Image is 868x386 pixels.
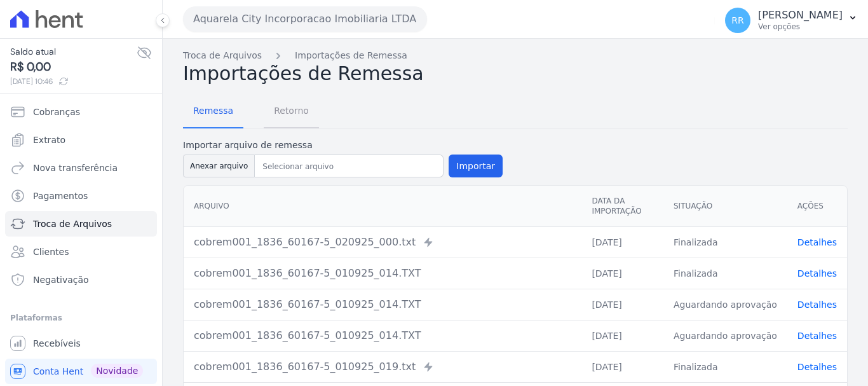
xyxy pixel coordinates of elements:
[581,320,663,351] td: [DATE]
[797,268,837,279] a: Detalhes
[5,267,157,293] a: Negativação
[663,351,787,382] td: Finalizada
[183,62,848,85] h2: Importações de Remessa
[5,359,157,384] a: Conta Hent Novidade
[266,98,316,123] span: Retorno
[731,16,743,25] span: RR
[33,134,65,146] span: Extrato
[797,300,837,310] a: Detalhes
[581,258,663,289] td: [DATE]
[449,155,503,177] button: Importar
[183,95,243,128] a: Remessa
[10,59,137,76] span: R$ 0,00
[186,98,241,123] span: Remessa
[184,186,581,227] th: Arquivo
[581,289,663,320] td: [DATE]
[787,186,847,227] th: Ações
[33,190,88,202] span: Pagamentos
[663,289,787,320] td: Aguardando aprovação
[5,99,157,125] a: Cobranças
[264,95,319,128] a: Retorno
[581,226,663,258] td: [DATE]
[5,155,157,181] a: Nova transferência
[194,235,571,250] div: cobrem001_1836_60167-5_020925_000.txt
[797,237,837,247] a: Detalhes
[194,297,571,312] div: cobrem001_1836_60167-5_010925_014.TXT
[663,226,787,258] td: Finalizada
[91,364,143,378] span: Novidade
[257,159,440,174] input: Selecionar arquivo
[5,127,157,153] a: Extrato
[715,3,868,38] button: RR [PERSON_NAME] Ver opções
[758,9,843,22] p: [PERSON_NAME]
[10,45,137,59] span: Saldo atual
[183,6,427,32] button: Aquarela City Incorporacao Imobiliaria LTDA
[581,186,663,227] th: Data da Importação
[295,49,407,62] a: Importações de Remessa
[797,331,837,341] a: Detalhes
[194,328,571,343] div: cobrem001_1836_60167-5_010925_014.TXT
[33,162,118,174] span: Nova transferência
[797,362,837,372] a: Detalhes
[758,22,843,32] p: Ver opções
[663,258,787,289] td: Finalizada
[33,273,89,286] span: Negativação
[33,337,81,350] span: Recebíveis
[194,266,571,281] div: cobrem001_1836_60167-5_010925_014.TXT
[5,331,157,356] a: Recebíveis
[5,211,157,237] a: Troca de Arquivos
[33,365,83,378] span: Conta Hent
[33,217,112,230] span: Troca de Arquivos
[10,76,137,87] span: [DATE] 10:46
[183,49,262,62] a: Troca de Arquivos
[33,106,80,118] span: Cobranças
[183,139,503,152] label: Importar arquivo de remessa
[663,320,787,351] td: Aguardando aprovação
[183,49,848,62] nav: Breadcrumb
[5,239,157,265] a: Clientes
[194,359,571,375] div: cobrem001_1836_60167-5_010925_019.txt
[10,310,152,326] div: Plataformas
[33,245,69,258] span: Clientes
[663,186,787,227] th: Situação
[5,183,157,209] a: Pagamentos
[581,351,663,382] td: [DATE]
[183,155,255,177] button: Anexar arquivo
